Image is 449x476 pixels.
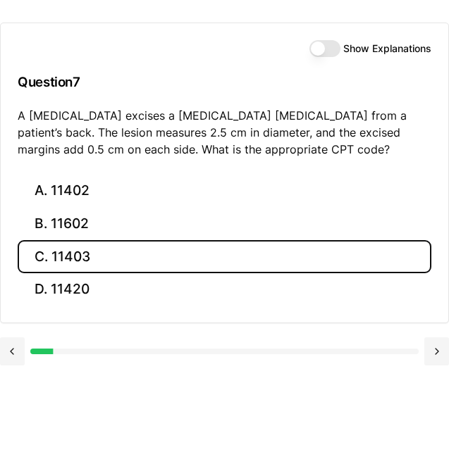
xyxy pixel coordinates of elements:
button: D. 11420 [18,273,431,306]
button: A. 11402 [18,175,431,208]
button: B. 11602 [18,208,431,241]
h3: Question 7 [18,61,431,103]
label: Show Explanations [343,44,431,54]
button: C. 11403 [18,240,431,273]
p: A [MEDICAL_DATA] excises a [MEDICAL_DATA] [MEDICAL_DATA] from a patient’s back. The lesion measur... [18,107,431,158]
